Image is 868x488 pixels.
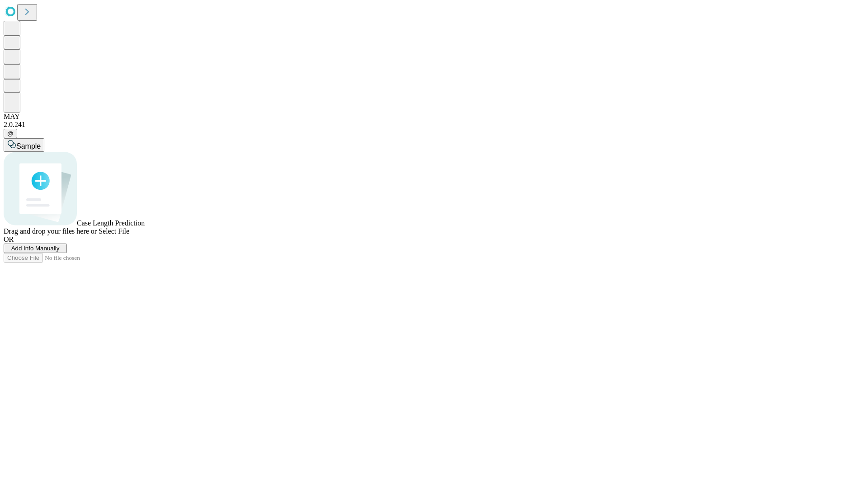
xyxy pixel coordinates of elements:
span: Sample [16,142,41,150]
span: Drag and drop your files here or [4,227,97,235]
button: Sample [4,138,44,152]
div: 2.0.241 [4,121,864,129]
span: @ [7,130,14,137]
button: Add Info Manually [4,244,67,253]
div: MAY [4,113,864,121]
span: Add Info Manually [11,245,60,252]
span: Select File [99,227,129,235]
span: OR [4,235,14,243]
button: @ [4,129,17,138]
span: Case Length Prediction [77,219,145,227]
